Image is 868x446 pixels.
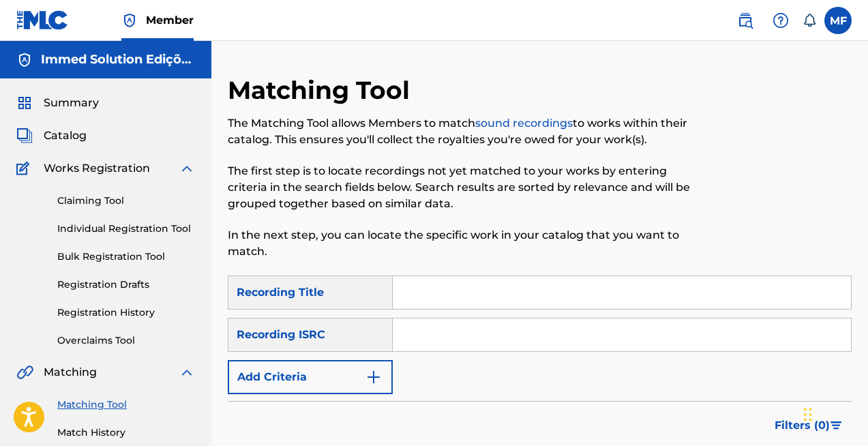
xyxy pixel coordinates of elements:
span: Member [146,12,194,28]
div: Arrastar [804,394,812,435]
span: Filters ( 0 ) [775,417,830,434]
span: Works Registration [44,160,150,177]
img: Summary [16,95,33,111]
a: Registration Drafts [57,278,195,292]
p: The Matching Tool allows Members to match to works within their catalog. This ensures you'll coll... [228,115,708,148]
a: Claiming Tool [57,194,195,208]
img: Matching [16,364,33,381]
iframe: Chat Widget [800,381,868,446]
span: Summary [44,95,99,111]
div: Help [767,7,794,34]
a: Registration History [57,306,195,320]
img: help [773,12,789,29]
p: In the next step, you can locate the specific work in your catalog that you want to match. [228,227,708,260]
img: 9d2ae6d4665cec9f34b9.svg [365,369,382,385]
iframe: Resource Center [830,269,868,378]
a: CatalogCatalog [16,128,87,144]
a: Bulk Registration Tool [57,250,195,264]
div: Widget de chat [800,381,868,446]
img: MLC Logo [16,10,69,30]
img: Works Registration [16,160,34,177]
h2: Matching Tool [228,75,417,106]
img: Accounts [16,52,33,68]
img: expand [179,364,195,381]
a: Overclaims Tool [57,333,195,348]
a: Public Search [732,7,759,34]
img: expand [179,160,195,177]
h5: Immed Solution Edições Musicais Ltda [41,52,195,68]
span: Matching [44,364,97,381]
span: Catalog [44,128,87,144]
div: User Menu [824,7,852,34]
div: Notifications [803,14,816,27]
a: SummarySummary [16,95,99,111]
button: Add Criteria [228,360,393,394]
a: sound recordings [475,117,573,130]
p: The first step is to locate recordings not yet matched to your works by entering criteria in the ... [228,163,708,212]
img: Catalog [16,128,33,144]
button: Filters (0) [766,408,852,443]
a: Matching Tool [57,398,195,412]
a: Match History [57,426,195,440]
img: search [737,12,753,29]
a: Individual Registration Tool [57,222,195,236]
img: Top Rightsholder [121,12,138,29]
